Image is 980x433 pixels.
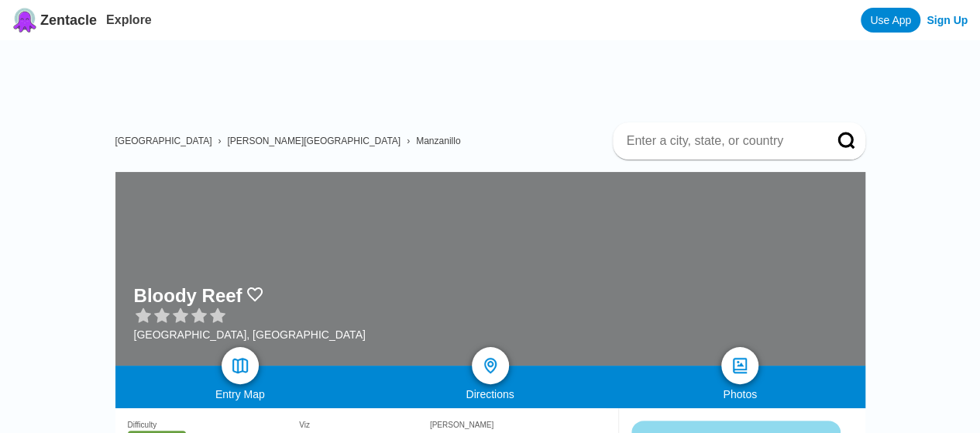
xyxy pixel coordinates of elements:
[115,388,366,400] div: Entry Map
[227,136,401,146] a: [PERSON_NAME][GEOGRAPHIC_DATA]
[861,8,920,33] a: Use App
[128,40,865,110] iframe: Advertisement
[430,421,606,429] div: [PERSON_NAME]
[731,356,749,375] img: photos
[218,136,221,146] span: ›
[134,285,242,307] h1: Bloody Reef
[12,8,37,33] img: Zentacle logo
[481,356,500,375] img: directions
[721,347,758,384] a: photos
[106,13,152,26] a: Explore
[927,14,968,26] a: Sign Up
[299,421,430,429] div: Viz
[12,8,97,33] a: Zentacle logoZentacle
[625,133,816,149] input: Enter a city, state, or country
[416,136,460,146] a: Manzanillo
[134,328,366,341] div: [GEOGRAPHIC_DATA], [GEOGRAPHIC_DATA]
[407,136,410,146] span: ›
[231,356,249,375] img: map
[128,421,300,429] div: Difficulty
[615,388,865,400] div: Photos
[222,347,259,384] a: map
[365,388,615,400] div: Directions
[40,12,97,29] span: Zentacle
[115,136,212,146] a: [GEOGRAPHIC_DATA]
